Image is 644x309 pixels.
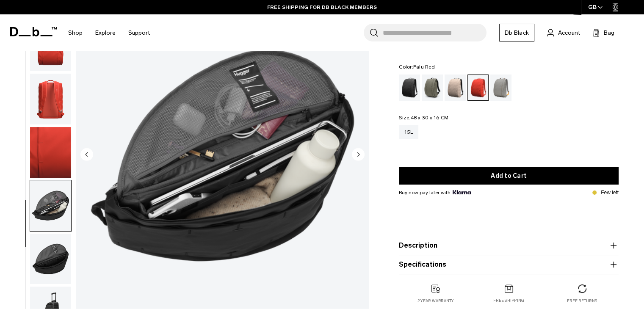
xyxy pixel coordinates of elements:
[62,14,156,51] nav: Main Navigation
[547,28,580,38] a: Account
[80,148,93,162] button: Previous slide
[30,74,71,124] img: Hugger Base Backpack 15L Falu Red
[30,180,72,232] button: Hugger Base Backpack 15L Falu Red
[399,240,619,251] button: Description
[30,180,71,231] img: Hugger Base Backpack 15L Falu Red
[68,18,83,48] a: Shop
[30,127,71,178] img: Hugger Base Backpack 15L Falu Red
[567,298,597,304] p: Free returns
[417,298,454,304] p: 2 year warranty
[604,28,614,37] span: Bag
[352,148,365,162] button: Next slide
[399,74,420,101] a: Black Out
[30,234,71,284] img: Hugger Base Backpack 15L Falu Red
[593,28,614,38] button: Bag
[399,64,435,69] legend: Color:
[30,233,72,285] button: Hugger Base Backpack 15L Falu Red
[399,189,471,196] span: Buy now pay later with
[30,73,72,125] button: Hugger Base Backpack 15L Falu Red
[601,189,619,196] p: Few left
[399,167,619,185] button: Add to Cart
[453,190,471,194] img: {"height" => 20, "alt" => "Klarna"}
[422,74,443,101] a: Forest Green
[410,115,448,121] span: 48 x 30 x 16 CM
[128,18,150,48] a: Support
[267,3,377,11] a: FREE SHIPPING FOR DB BLACK MEMBERS
[493,298,524,303] p: Free shipping
[413,64,435,70] span: Falu Red
[467,74,489,101] a: Falu Red
[399,115,448,120] legend: Size:
[445,74,466,101] a: Fogbow Beige
[490,74,511,101] a: Sand Grey
[399,125,418,139] a: 15L
[30,127,72,178] button: Hugger Base Backpack 15L Falu Red
[558,28,580,37] span: Account
[499,24,534,41] a: Db Black
[399,259,619,270] button: Specifications
[95,18,116,48] a: Explore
